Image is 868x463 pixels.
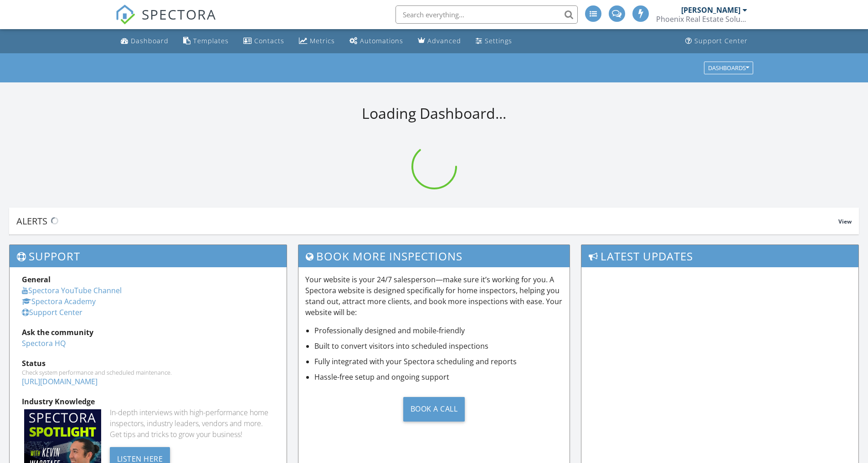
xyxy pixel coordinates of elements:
[485,36,512,45] div: Settings
[395,5,578,24] input: Search everything...
[314,325,563,336] li: Professionally designed and mobile-friendly
[427,36,461,45] div: Advanced
[180,33,232,50] a: Templates
[193,36,229,45] div: Templates
[298,245,570,267] h3: Book More Inspections
[414,33,465,50] a: Advanced
[22,275,51,285] strong: General
[310,36,335,45] div: Metrics
[117,33,172,50] a: Dashboard
[22,285,122,295] a: Spectora YouTube Channel
[682,33,751,50] a: Support Center
[16,215,838,227] div: Alerts
[22,327,274,338] div: Ask the community
[131,36,169,45] div: Dashboard
[142,5,216,24] span: SPECTORA
[314,356,563,367] li: Fully integrated with your Spectora scheduling and reports
[22,338,66,348] a: Spectora HQ
[305,274,563,318] p: Your website is your 24/7 salesperson—make sure it’s working for you. A Spectora website is desig...
[115,12,216,31] a: SPECTORA
[240,33,288,50] a: Contacts
[472,33,516,50] a: Settings
[581,245,858,267] h3: Latest Updates
[22,307,82,317] a: Support Center
[115,5,135,25] img: The Best Home Inspection Software - Spectora
[110,407,274,440] div: In-depth interviews with high-performance home inspectors, industry leaders, vendors and more. Ge...
[360,36,403,45] div: Automations
[22,369,274,376] div: Check system performance and scheduled maintenance.
[22,358,274,369] div: Status
[22,296,96,306] a: Spectora Academy
[22,396,274,407] div: Industry Knowledge
[314,371,563,382] li: Hassle-free setup and ongoing support
[838,218,852,225] span: View
[22,377,98,387] a: [URL][DOMAIN_NAME]
[254,36,284,45] div: Contacts
[305,390,563,428] a: Book a Call
[314,341,563,351] li: Built to convert visitors into scheduled inspections
[708,65,749,71] div: Dashboards
[403,397,465,422] div: Book a Call
[704,61,753,74] button: Dashboards
[295,33,339,50] a: Metrics
[681,5,740,15] div: [PERSON_NAME]
[346,33,407,50] a: Automations (Advanced)
[10,245,287,267] h3: Support
[656,15,747,24] div: Phoenix Real Estate Solutions
[694,36,748,45] div: Support Center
